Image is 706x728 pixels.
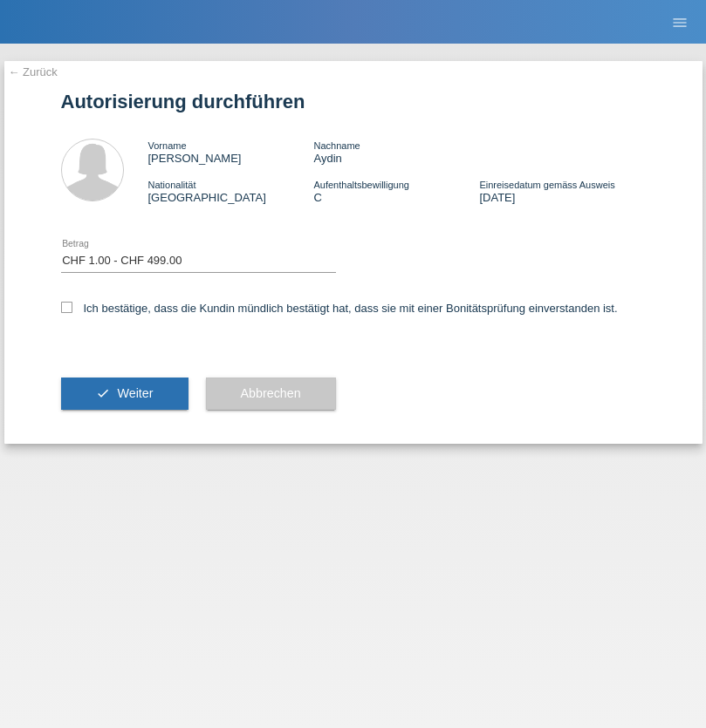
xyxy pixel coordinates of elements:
[96,386,110,400] i: check
[241,386,301,400] span: Abbrechen
[148,178,314,204] div: [GEOGRAPHIC_DATA]
[61,91,646,112] h1: Autorisierung durchführen
[479,180,614,190] span: Einreisedatum gemäss Ausweis
[479,178,645,204] div: [DATE]
[313,139,479,165] div: Aydin
[148,180,196,190] span: Nationalität
[61,302,618,315] label: Ich bestätige, dass die Kundin mündlich bestätigt hat, dass sie mit einer Bonitätsprüfung einvers...
[148,140,187,151] span: Vorname
[671,14,689,31] i: menu
[206,378,336,411] button: Abbrechen
[148,139,314,165] div: [PERSON_NAME]
[313,178,479,204] div: C
[313,140,360,151] span: Nachname
[117,386,153,400] span: Weiter
[662,17,697,27] a: menu
[9,65,58,78] a: ← Zurück
[61,378,188,411] button: check Weiter
[313,180,408,190] span: Aufenthaltsbewilligung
